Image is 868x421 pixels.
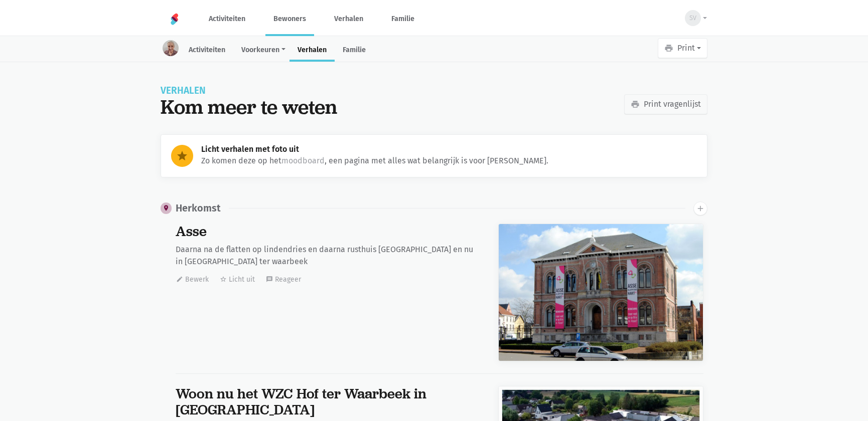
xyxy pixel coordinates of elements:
[176,150,188,162] i: star
[181,40,233,62] a: Activiteiten
[290,40,335,62] a: Verhalen
[281,156,325,165] a: moodboard
[266,276,273,283] i: message
[176,244,473,268] div: Daarna na de flatten op lindendries en daarna rusthuis [GEOGRAPHIC_DATA] en nu in [GEOGRAPHIC_DAT...
[658,38,707,58] button: Print
[335,40,374,62] a: Familie
[201,145,697,154] div: Licht verhalen met foto uit
[161,95,421,118] div: Kom meer te weten
[624,94,707,114] a: Print vragenlijst
[689,13,696,23] span: SV
[176,272,209,287] button: Bewerk
[201,2,253,36] a: Activiteiten
[169,13,181,25] img: Home
[631,100,640,109] i: print
[219,272,255,287] button: Licht uit
[383,2,422,36] a: Familie
[176,202,221,214] div: Herkomst
[326,2,371,36] a: Verhalen
[163,204,170,212] i: place
[233,40,290,62] a: Voorkeuren
[696,204,705,213] i: add
[678,7,707,30] button: SV
[163,40,179,56] img: resident-image
[664,44,673,53] i: print
[176,224,473,240] div: Asse
[161,86,421,95] div: Verhalen
[201,156,697,166] p: Zo komen deze op het , een pagina met alles wat belangrijk is voor [PERSON_NAME].
[265,272,302,287] button: Reageer
[176,276,183,283] i: edit
[265,2,314,36] a: Bewoners
[220,276,227,283] i: star_border
[176,386,473,418] div: Woon nu het WZC Hof ter Waarbeek in [GEOGRAPHIC_DATA]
